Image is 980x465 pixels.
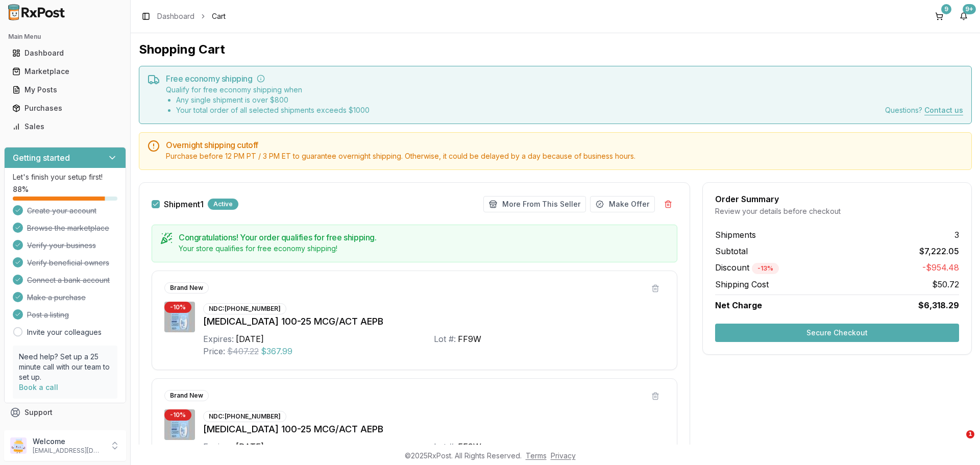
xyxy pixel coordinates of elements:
button: Purchases [4,100,126,116]
div: Expires: [203,333,234,345]
a: Dashboard [157,11,194,21]
span: $7,222.05 [919,245,959,257]
a: Purchases [8,99,122,117]
div: Lot #: [434,440,456,453]
li: Any single shipment is over $ 800 [176,95,370,105]
div: FF9W [458,333,481,345]
div: [MEDICAL_DATA] 100-25 MCG/ACT AEPB [203,314,665,329]
div: - 13 % [752,263,779,274]
img: Breo Ellipta 100-25 MCG/ACT AEPB [164,409,195,440]
span: 88 % [13,184,29,194]
h5: Free economy shipping [166,75,963,83]
span: Shipping Cost [715,278,769,290]
span: Post a listing [27,310,69,320]
div: Brand New [164,282,209,293]
span: $50.72 [932,278,959,290]
h3: Getting started [13,152,70,164]
h5: Congratulations! Your order qualifies for free shipping. [179,233,669,241]
a: My Posts [8,81,122,99]
div: NDC: [PHONE_NUMBER] [203,303,286,314]
div: [DATE] [236,440,264,453]
span: Shipment 1 [164,200,204,208]
div: Sales [12,121,118,132]
p: Let's finish your setup first! [13,172,117,182]
span: 1 [966,430,974,438]
h5: Overnight shipping cutoff [166,141,963,149]
div: Lot #: [434,333,456,345]
span: Make a purchase [27,292,86,303]
div: Your store qualifies for free economy shipping! [179,243,669,254]
a: Sales [8,117,122,136]
button: Support [4,403,126,422]
button: Dashboard [4,45,126,61]
span: Net Charge [715,300,762,310]
button: Feedback [4,422,126,440]
span: -$954.48 [922,261,959,274]
p: Need help? Set up a 25 minute call with our team to set up. [19,352,111,382]
span: Browse the marketplace [27,223,109,233]
span: $407.22 [227,345,259,357]
span: $367.99 [261,345,292,357]
a: Dashboard [8,44,122,62]
li: Your total order of all selected shipments exceeds $ 1000 [176,105,370,115]
div: 9 [941,4,951,14]
div: Questions? [885,105,963,115]
p: Welcome [33,436,104,447]
div: Review your details before checkout [715,206,959,216]
div: 9+ [963,4,976,14]
span: Discount [715,262,779,273]
span: Verify your business [27,240,96,251]
div: NDC: [PHONE_NUMBER] [203,411,286,422]
span: Cart [212,11,226,21]
button: 9+ [955,8,972,25]
button: Secure Checkout [715,324,959,342]
span: Feedback [24,426,59,436]
a: Terms [526,451,547,460]
a: Marketplace [8,62,122,81]
span: Subtotal [715,245,748,257]
div: - 10 % [164,409,191,421]
div: Dashboard [12,48,118,58]
div: FF9W [458,440,481,453]
div: Brand New [164,390,209,401]
div: Price: [203,345,225,357]
a: Privacy [551,451,576,460]
button: More From This Seller [483,196,586,212]
span: Shipments [715,229,756,241]
span: Verify beneficial owners [27,258,109,268]
a: Book a call [19,383,58,391]
img: RxPost Logo [4,4,69,20]
div: [MEDICAL_DATA] 100-25 MCG/ACT AEPB [203,422,665,436]
div: [DATE] [236,333,264,345]
h1: Shopping Cart [139,41,972,58]
button: Sales [4,118,126,135]
img: User avatar [10,437,27,454]
div: Active [208,199,238,210]
div: - 10 % [164,302,191,313]
span: 3 [954,229,959,241]
button: Make Offer [590,196,655,212]
div: Purchases [12,103,118,113]
h2: Main Menu [8,33,122,41]
div: My Posts [12,85,118,95]
div: Order Summary [715,195,959,203]
button: My Posts [4,82,126,98]
div: Qualify for free economy shipping when [166,85,370,115]
span: Create your account [27,206,96,216]
span: $6,318.29 [918,299,959,311]
a: Invite your colleagues [27,327,102,337]
div: Purchase before 12 PM PT / 3 PM ET to guarantee overnight shipping. Otherwise, it could be delaye... [166,151,963,161]
p: [EMAIL_ADDRESS][DOMAIN_NAME] [33,447,104,455]
iframe: Intercom live chat [945,430,970,455]
span: Connect a bank account [27,275,110,285]
img: Breo Ellipta 100-25 MCG/ACT AEPB [164,302,195,332]
nav: breadcrumb [157,11,226,21]
div: Marketplace [12,66,118,77]
button: 9 [931,8,947,25]
div: Expires: [203,440,234,453]
button: Marketplace [4,63,126,80]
